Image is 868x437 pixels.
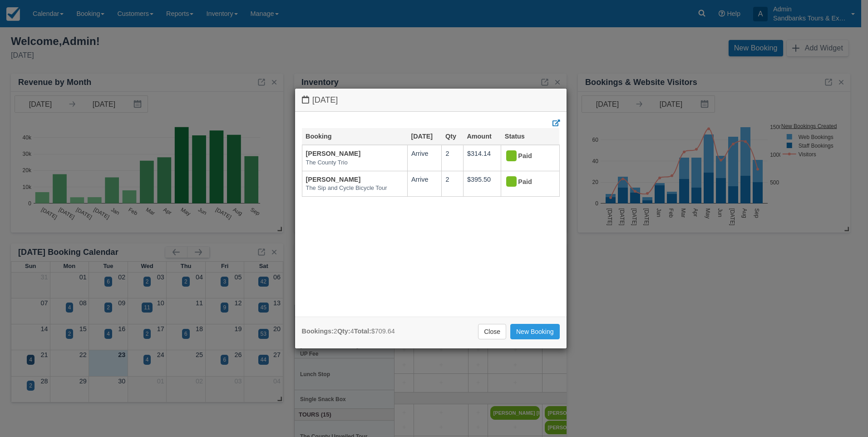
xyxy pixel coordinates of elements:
[463,145,501,171] td: $314.14
[463,171,501,196] td: $395.50
[306,133,332,140] a: Booking
[306,159,404,167] em: The County Trio
[302,95,560,105] h4: [DATE]
[442,171,463,196] td: 2
[411,133,433,140] a: [DATE]
[505,133,525,140] a: Status
[306,176,361,183] a: [PERSON_NAME]
[302,327,395,336] div: 2 4 $709.64
[306,184,404,193] em: The Sip and Cycle Bicycle Tour
[505,175,547,189] div: Paid
[505,149,547,164] div: Paid
[306,150,361,157] a: [PERSON_NAME]
[354,328,371,335] strong: Total:
[478,324,506,339] a: Close
[407,171,442,196] td: Arrive
[510,324,560,339] a: New Booking
[467,133,491,140] a: Amount
[407,145,442,171] td: Arrive
[337,328,350,335] strong: Qty:
[302,328,334,335] strong: Bookings:
[442,145,463,171] td: 2
[445,133,456,140] a: Qty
